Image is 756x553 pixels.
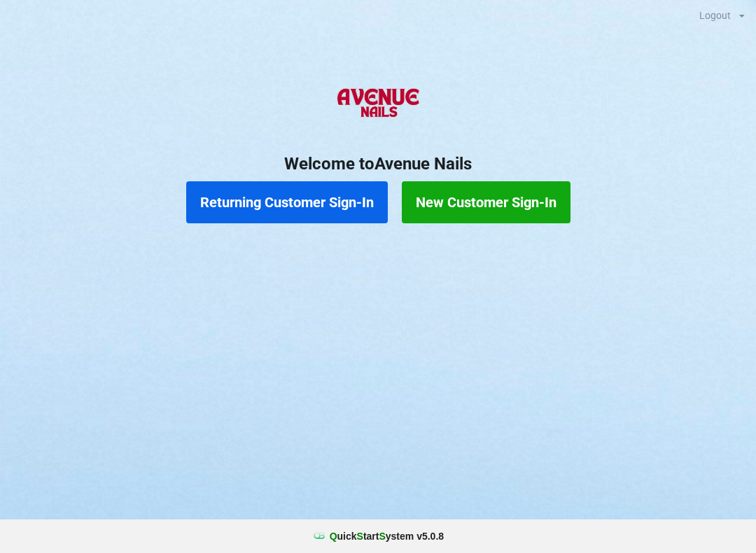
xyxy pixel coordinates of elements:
[357,531,363,542] span: S
[379,531,385,542] span: S
[330,531,337,542] span: Q
[699,10,731,20] div: Logout
[330,529,444,543] b: uick tart ystem v 5.0.8
[331,76,424,132] img: AvenueNails-Logo.png
[186,181,388,223] button: Returning Customer Sign-In
[312,529,326,543] img: favicon.ico
[402,181,570,223] button: New Customer Sign-In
